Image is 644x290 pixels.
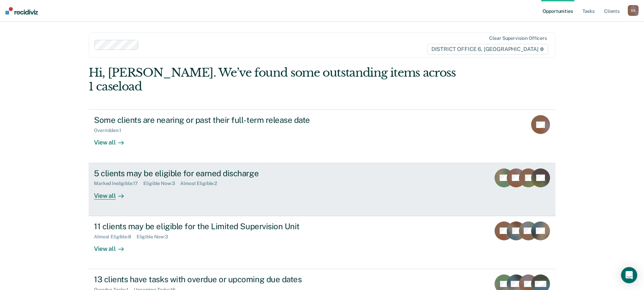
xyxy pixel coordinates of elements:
[628,5,639,16] button: SS
[94,168,331,178] div: 5 clients may be eligible for earned discharge
[143,181,180,186] div: Eligible Now : 3
[89,109,555,163] a: Some clients are nearing or past their full-term release dateOverridden:1View all
[89,163,555,216] a: 5 clients may be eligible for earned dischargeMarked Ineligible:17Eligible Now:3Almost Eligible:2...
[5,7,38,15] img: Recidiviz
[94,181,143,186] div: Marked Ineligible : 17
[137,234,173,240] div: Eligible Now : 3
[94,186,132,200] div: View all
[489,35,547,41] div: Clear supervision officers
[94,221,331,231] div: 11 clients may be eligible for the Limited Supervision Unit
[89,66,462,94] div: Hi, [PERSON_NAME]. We’ve found some outstanding items across 1 caseload
[628,5,639,16] div: S S
[94,128,126,133] div: Overridden : 1
[94,115,331,125] div: Some clients are nearing or past their full-term release date
[621,267,637,283] div: Open Intercom Messenger
[94,133,132,147] div: View all
[94,239,132,253] div: View all
[94,234,137,240] div: Almost Eligible : 8
[89,216,555,269] a: 11 clients may be eligible for the Limited Supervision UnitAlmost Eligible:8Eligible Now:3View all
[427,44,548,55] span: DISTRICT OFFICE 6, [GEOGRAPHIC_DATA]
[180,181,222,186] div: Almost Eligible : 2
[94,274,331,284] div: 13 clients have tasks with overdue or upcoming due dates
